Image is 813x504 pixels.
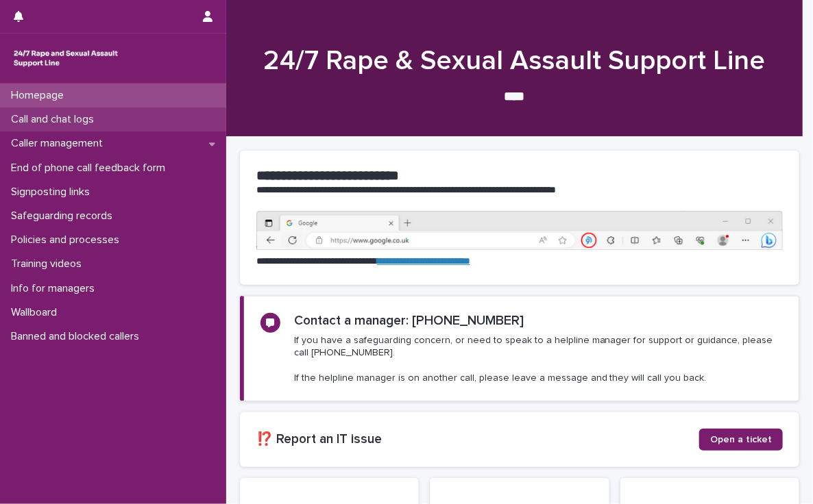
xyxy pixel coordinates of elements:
p: Signposting links [5,186,101,199]
p: Safeguarding records [5,210,123,223]
h2: ⁉️ Report an IT issue [256,431,699,447]
p: If you have a safeguarding concern, or need to speak to a helpline manager for support or guidanc... [294,334,782,384]
p: Training videos [5,257,93,270]
p: Call and chat logs [5,113,105,126]
p: Banned and blocked callers [5,330,150,343]
p: Wallboard [5,306,68,319]
p: Homepage [5,89,75,102]
img: rhQMoQhaT3yELyF149Cw [11,45,121,72]
p: End of phone call feedback form [5,162,176,175]
span: Open a ticket [710,435,772,444]
h2: Contact a manager: [PHONE_NUMBER] [294,313,524,329]
h1: 24/7 Rape & Sexual Assault Support Line [240,45,789,77]
p: Caller management [5,137,114,150]
a: Open a ticket [699,429,783,451]
img: https%3A%2F%2Fcdn.document360.io%2F0deca9d6-0dac-4e56-9e8f-8d9979bfce0e%2FImages%2FDocumentation%... [256,211,783,251]
p: Policies and processes [5,234,130,247]
p: Info for managers [5,282,106,295]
